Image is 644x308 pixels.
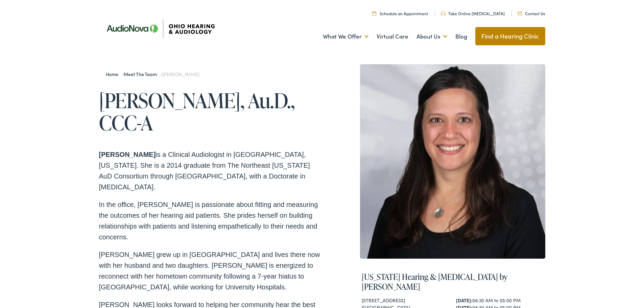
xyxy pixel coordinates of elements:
[441,10,505,16] a: Take Online [MEDICAL_DATA]
[99,199,322,242] p: In the office, [PERSON_NAME] is passionate about fitting and measuring the outcomes of her hearin...
[99,149,322,192] p: is a Clinical Audiologist in [GEOGRAPHIC_DATA], [US_STATE]. She is a 2014 graduate from The North...
[456,297,472,304] strong: [DATE]:
[99,249,322,292] p: [PERSON_NAME] grew up in [GEOGRAPHIC_DATA] and lives there now with her husband and two daughters...
[362,272,544,292] h4: [US_STATE] Hearing & [MEDICAL_DATA] by [PERSON_NAME]
[362,297,449,304] div: [STREET_ADDRESS]
[124,71,160,77] a: Meet the Team
[162,71,199,77] span: [PERSON_NAME]
[377,24,408,49] a: Virtual Care
[416,24,447,49] a: About Us
[323,24,368,49] a: What We Offer
[360,64,545,259] img: Allyson Valentine
[455,24,467,49] a: Blog
[106,71,122,77] a: Home
[372,10,428,16] a: Schedule an Appointment
[372,11,376,16] img: Calendar Icon to schedule a hearing appointment in Cincinnati, OH
[106,71,199,77] span: / /
[441,11,446,16] img: Headphones icone to schedule online hearing test in Cincinnati, OH
[475,27,545,45] a: Find a Hearing Clinic
[99,89,322,134] h1: [PERSON_NAME], Au.D., CCC-A
[518,12,522,15] img: Mail icon representing email contact with Ohio Hearing in Cincinnati, OH
[518,10,545,16] a: Contact Us
[99,151,156,158] strong: [PERSON_NAME]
